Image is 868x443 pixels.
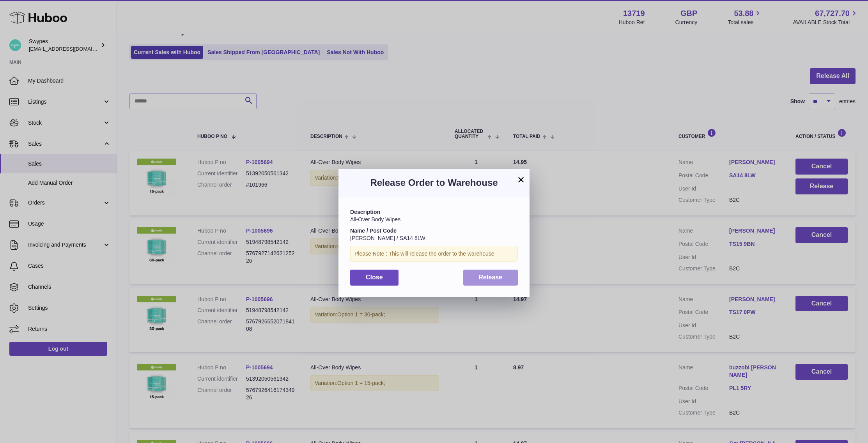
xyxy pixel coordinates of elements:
[516,175,526,184] button: ×
[350,228,397,234] strong: Name / Post Code
[350,235,425,241] span: [PERSON_NAME] / SA14 8LW
[463,270,518,286] button: Release
[350,246,518,262] div: Please Note : This will release the order to the warehouse
[350,176,518,189] h3: Release Order to Warehouse
[350,216,400,222] span: All-Over Body Wipes
[350,270,399,286] button: Close
[366,274,383,281] span: Close
[479,274,503,281] span: Release
[350,209,380,215] strong: Description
